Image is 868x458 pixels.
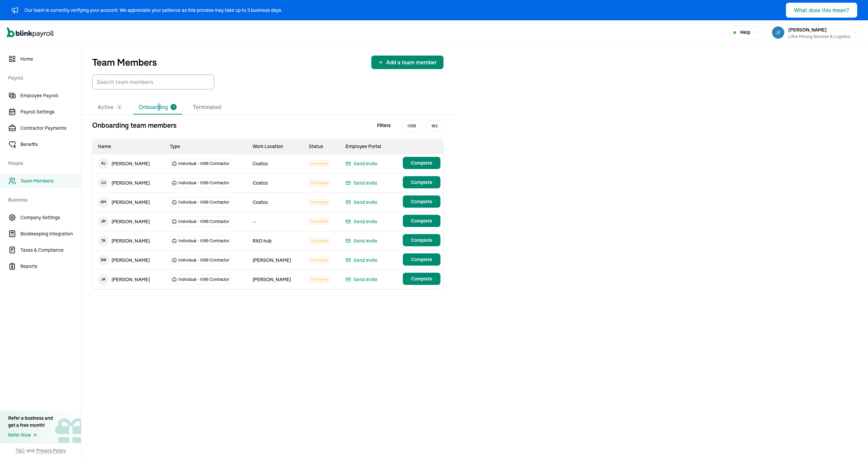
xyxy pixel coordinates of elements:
span: Contractor Payments [20,125,81,132]
button: Send invite [346,256,377,264]
span: K M [98,197,109,208]
span: R J [98,158,109,169]
span: Reports [20,263,81,270]
span: 3 [118,105,120,110]
span: Bookkeeping Integration [20,230,81,237]
button: Complete [403,215,440,227]
span: Complete [411,160,432,166]
button: Complete [403,253,440,266]
span: L U [98,178,109,188]
button: Complete [403,195,440,208]
span: In progress [309,276,330,283]
span: Employee Portal [346,143,381,149]
th: Name [93,139,164,154]
span: In progress [309,199,330,205]
span: Costco [253,180,268,186]
span: Business [8,190,77,209]
button: Send invite [346,179,377,187]
span: Employee Payroll [20,92,81,99]
span: Payroll Settings [20,108,81,116]
input: TextInput [92,75,214,89]
div: Lithe Moving Services & Logistics [788,34,850,40]
div: Our team is currently verifying your account. We appreciate your patience as this process may tak... [24,7,282,14]
span: Individual - 1099 Contractor [178,180,229,186]
span: In progress [309,238,330,244]
th: Type [164,139,247,154]
span: Taxes & Compliance [20,247,81,254]
span: Benefits [20,141,81,148]
span: Privacy Policy [36,447,66,454]
td: [PERSON_NAME] [93,193,164,212]
span: Individual - 1099 Contractor [178,160,229,167]
span: [PERSON_NAME] [253,276,291,283]
span: In progress [309,218,330,225]
td: [PERSON_NAME] [93,173,164,192]
span: T A [98,235,109,246]
span: Complete [411,198,432,205]
span: Payroll [8,68,77,87]
p: Onboarding team members [92,120,177,130]
span: Individual - 1099 Contractor [178,218,229,225]
span: J A [98,274,109,285]
button: [PERSON_NAME]Lithe Moving Services & Logistics [769,24,861,41]
button: Complete [403,176,440,188]
td: [PERSON_NAME] [93,231,164,250]
th: Work Location [247,139,303,154]
span: J M [98,216,109,227]
li: Terminated [188,100,226,114]
button: Send invite [346,217,377,226]
p: Team Members [92,57,157,68]
span: Help [740,29,750,36]
span: People [8,153,77,172]
button: Complete [403,157,440,169]
li: Onboarding [133,100,182,114]
span: Complete [411,256,432,263]
td: [PERSON_NAME] [93,251,164,270]
span: D W [98,255,109,266]
span: 1099 [401,120,422,131]
span: Individual - 1099 Contractor [178,237,229,244]
span: Individual - 1099 Contractor [178,276,229,283]
span: Complete [411,237,432,244]
button: Send invite [346,198,377,206]
button: Complete [403,234,440,246]
button: What does this mean? [786,3,857,18]
span: Complete [411,179,432,186]
span: RXO hub [253,238,272,244]
nav: Global [7,23,54,42]
td: [PERSON_NAME] [93,154,164,173]
span: Team Members [20,178,81,185]
span: 7 [173,105,175,110]
span: Company Settings [20,214,81,221]
div: What does this mean? [794,6,849,14]
td: [PERSON_NAME] [93,270,164,289]
div: Refer a business and get a free month! [8,415,53,429]
a: Refer Now [8,432,53,439]
span: W2 [426,120,443,131]
span: In progress [309,257,330,263]
span: Complete [411,275,432,282]
span: -- [253,218,256,225]
span: In progress [309,180,330,186]
span: Individual - 1099 Contractor [178,199,229,206]
button: Complete [403,273,440,285]
button: Send invite [346,275,377,284]
span: T&C [16,447,25,454]
span: [PERSON_NAME] [788,27,827,33]
span: Home [20,56,81,63]
td: [PERSON_NAME] [93,212,164,231]
span: In progress [309,161,330,167]
span: Filters [377,122,391,129]
span: Individual - 1099 Contractor [178,257,229,264]
button: Help [729,26,764,39]
span: Costco [253,199,268,205]
li: Active [92,100,128,114]
button: Send invite [346,237,377,245]
iframe: Chat Widget [752,385,868,458]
